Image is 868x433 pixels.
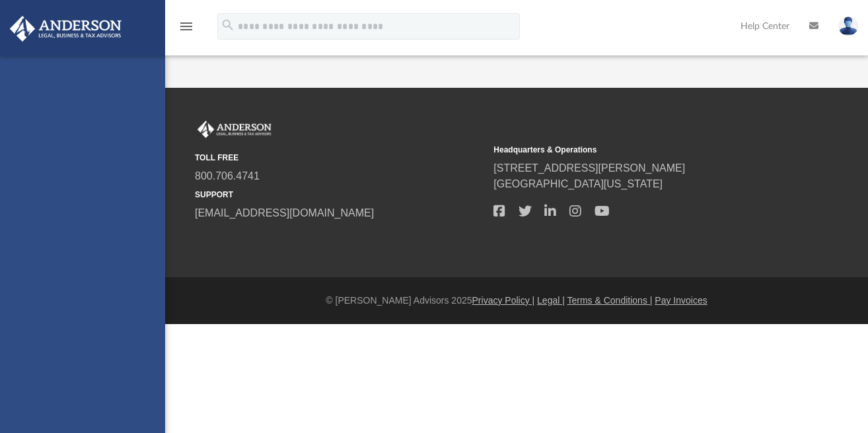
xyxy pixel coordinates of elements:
[838,17,858,36] img: User Pic
[472,295,535,306] a: Privacy Policy |
[195,121,274,138] img: Anderson Advisors Platinum Portal
[493,178,663,189] a: [GEOGRAPHIC_DATA][US_STATE]
[178,18,194,34] i: menu
[655,295,707,306] a: Pay Invoices
[178,25,194,34] a: menu
[195,207,374,218] a: [EMAIL_ADDRESS][DOMAIN_NAME]
[537,295,565,306] a: Legal |
[567,295,653,306] a: Terms & Conditions |
[195,170,260,182] a: 800.706.4741
[493,162,685,174] a: [STREET_ADDRESS][PERSON_NAME]
[6,16,126,42] img: Anderson Advisors Platinum Portal
[165,294,868,308] div: © [PERSON_NAME] Advisors 2025
[221,18,235,32] i: search
[195,152,484,164] small: TOLL FREE
[493,144,783,156] small: Headquarters & Operations
[195,189,484,201] small: SUPPORT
